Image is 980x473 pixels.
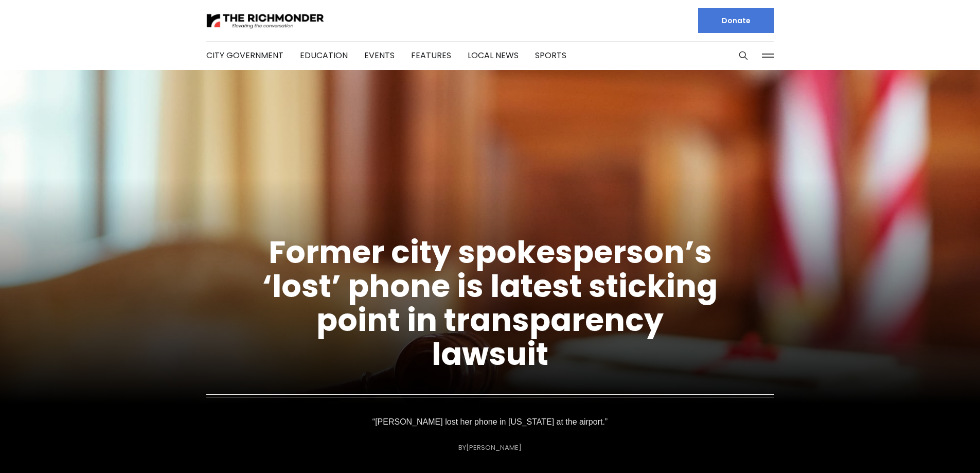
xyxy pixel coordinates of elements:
[364,49,395,61] a: Events
[736,48,751,63] button: Search this site
[300,49,348,61] a: Education
[262,231,718,376] a: Former city spokesperson’s ‘lost’ phone is latest sticking point in transparency lawsuit
[535,49,566,61] a: Sports
[206,12,325,30] img: The Richmonder
[893,423,980,473] iframe: portal-trigger
[206,49,283,61] a: City Government
[698,8,774,33] a: Donate
[458,444,522,451] div: By
[466,443,522,452] a: [PERSON_NAME]
[468,49,519,61] a: Local News
[411,49,451,61] a: Features
[375,415,606,429] p: “[PERSON_NAME] lost her phone in [US_STATE] at the airport.”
